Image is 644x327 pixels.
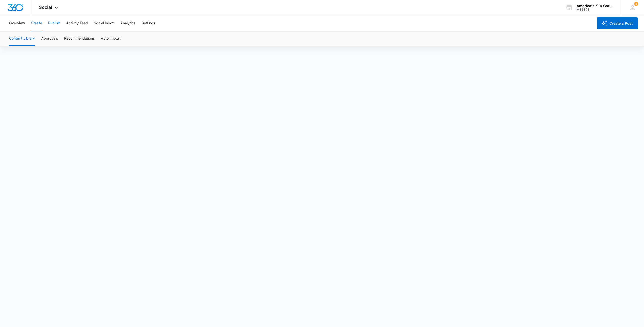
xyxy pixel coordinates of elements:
button: Publish [48,15,60,31]
div: notifications count [634,2,638,6]
button: Auto Import [101,32,121,46]
button: Settings [142,15,155,31]
button: Approvals [41,32,58,46]
button: Content Library [9,32,35,46]
button: Recommendations [64,32,95,46]
div: account id [577,8,614,11]
div: account name [577,4,614,8]
button: Social Inbox [94,15,114,31]
span: 1 [634,2,638,6]
button: Overview [9,15,25,31]
button: Create a Post [597,17,638,29]
button: Activity Feed [66,15,88,31]
button: Analytics [120,15,135,31]
span: Social [39,5,52,10]
button: Create [31,15,42,31]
